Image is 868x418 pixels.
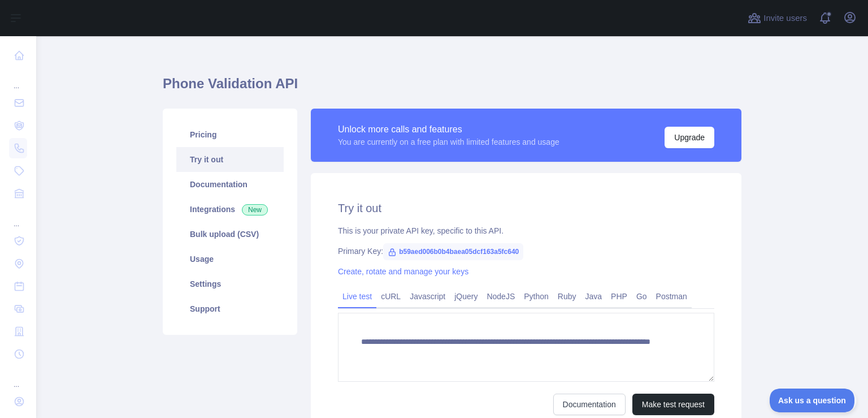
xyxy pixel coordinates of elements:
a: Live test [338,287,376,305]
a: Postman [652,287,692,305]
span: Invite users [763,12,807,25]
a: Support [176,296,284,321]
button: Upgrade [665,127,714,148]
a: Documentation [176,172,284,197]
a: Javascript [405,287,450,305]
h2: Try it out [338,200,714,216]
iframe: Toggle Customer Support [770,389,857,412]
a: Try it out [176,147,284,172]
a: PHP [606,287,632,305]
div: Unlock more calls and features [338,123,559,136]
a: Java [581,287,607,305]
a: Usage [176,247,284,272]
h1: Phone Validation API [163,75,741,102]
div: ... [9,367,27,389]
div: ... [9,68,27,91]
div: ... [9,206,27,229]
a: cURL [376,287,405,305]
a: Python [519,287,553,305]
div: You are currently on a free plan with limited features and usage [338,136,559,148]
a: Go [632,287,652,305]
a: Documentation [553,394,626,415]
span: New [242,204,268,216]
a: Pricing [176,122,284,147]
a: Create, rotate and manage your keys [338,267,468,276]
div: Primary Key: [338,245,714,257]
a: NodeJS [482,287,519,305]
div: This is your private API key, specific to this API. [338,225,714,236]
a: Integrations New [176,197,284,222]
a: Bulk upload (CSV) [176,222,284,247]
a: Ruby [553,287,581,305]
span: b59aed006b0b4baea05dcf163a5fc640 [383,243,523,260]
a: jQuery [450,287,482,305]
button: Invite users [745,9,809,27]
button: Make test request [632,394,714,415]
a: Settings [176,272,284,296]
